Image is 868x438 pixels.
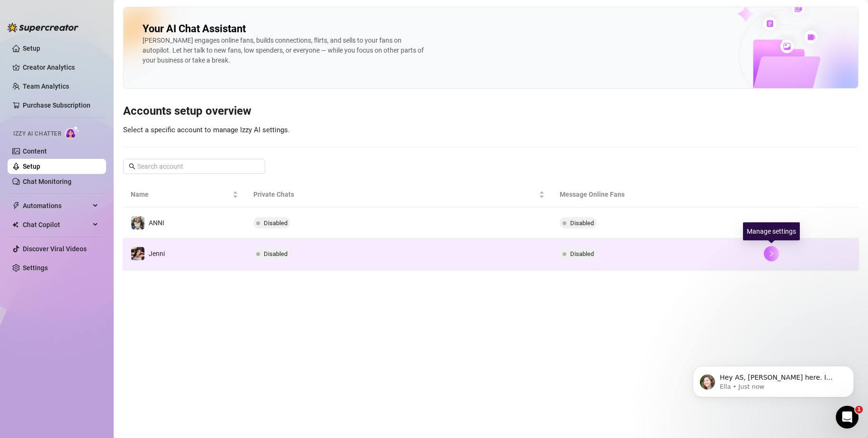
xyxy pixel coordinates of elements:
img: Chat Copilot [12,221,18,228]
span: ANNI [149,219,164,227]
span: search [129,163,135,170]
div: Manage settings [743,222,800,240]
img: AI Chatter [65,126,80,139]
a: Chat Monitoring [23,178,72,185]
button: right [764,246,779,261]
img: logo-BBDzfeDw.svg [8,23,79,32]
span: thunderbolt [12,202,20,210]
h2: Your AI Chat Assistant [143,22,246,36]
span: Name [131,189,231,200]
span: Automations [23,198,90,213]
a: Content [23,147,47,155]
span: Izzy AI Chatter [13,129,61,138]
input: Search account [137,161,252,172]
img: Jenni [131,247,144,260]
th: Message Online Fans [552,182,756,208]
a: Setup [23,45,40,52]
span: Disabled [264,250,287,257]
th: Name [123,182,246,208]
img: ANNI [131,216,144,229]
div: [PERSON_NAME] engages online fans, builds connections, flirts, and sells to your fans on autopilo... [143,36,427,65]
a: Setup [23,163,40,170]
span: Disabled [264,219,287,227]
span: Jenni [149,250,165,257]
a: Creator Analytics [23,60,98,75]
span: Select a specific account to manage Izzy AI settings. [123,126,290,134]
span: 1 [855,406,863,413]
span: right [768,250,775,257]
h3: Accounts setup overview [123,104,859,119]
span: Disabled [570,219,594,227]
iframe: Intercom live chat [836,406,859,429]
span: Disabled [570,250,594,257]
a: Team Analytics [23,82,69,90]
span: Private Chats [253,189,537,200]
p: Message from Ella, sent Just now [41,36,163,45]
iframe: Intercom notifications message [679,346,868,412]
span: Hey AS, [PERSON_NAME] here. I hope you’re loving your new onlyfans superpowers! 💥 Quick heads-up—... [41,27,158,148]
th: Private Chats [246,182,552,208]
a: Purchase Subscription [23,98,98,113]
a: Discover Viral Videos [23,245,87,253]
a: Settings [23,264,48,272]
span: Chat Copilot [23,217,90,232]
